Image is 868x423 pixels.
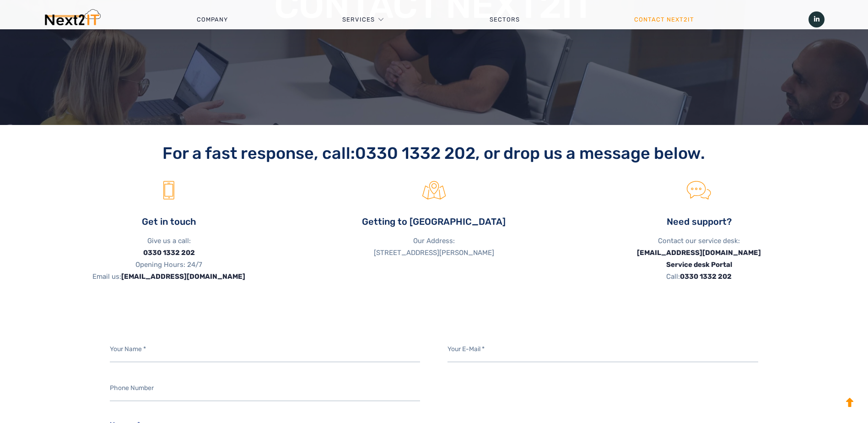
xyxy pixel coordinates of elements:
p: Contact our service desk: Call: [573,235,825,282]
a: Company [140,6,285,33]
a: Contact Next2IT [577,6,751,33]
h2: For a fast response, call: , or drop us a message below. [43,143,825,163]
a: 0330 1332 202 [680,272,732,281]
a: 0330 1332 202 [355,143,475,163]
input: Your E-Mail * [447,337,758,363]
img: Next2IT [43,9,101,30]
input: Your Name * [110,337,421,363]
p: Give us a call: Opening Hours: 24/7 Email us: [43,235,295,282]
h4: Getting to [GEOGRAPHIC_DATA] [308,216,560,228]
a: [EMAIL_ADDRESS][DOMAIN_NAME] [121,272,245,281]
a: 0330 1332 202 [143,249,195,257]
a: Service desk Portal [666,260,732,269]
h4: Get in touch [43,216,295,228]
a: Sectors [432,6,577,33]
a: [EMAIL_ADDRESS][DOMAIN_NAME] [637,249,761,257]
input: Phone Number [110,376,421,401]
a: Services [342,6,375,33]
p: Our Address: [STREET_ADDRESS][PERSON_NAME] [308,235,560,259]
h4: Need support? [573,216,825,228]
